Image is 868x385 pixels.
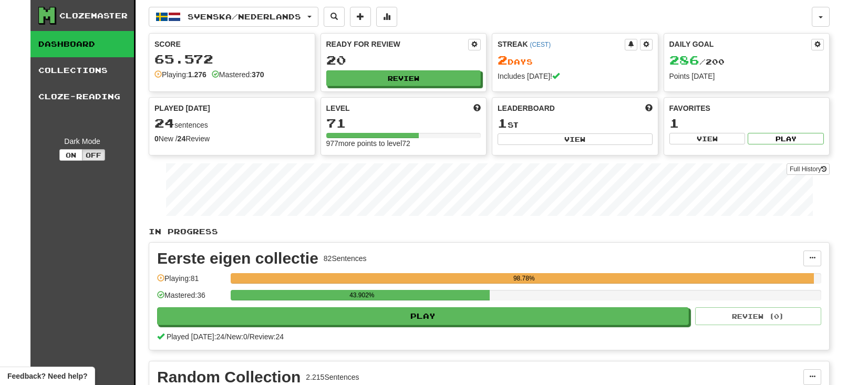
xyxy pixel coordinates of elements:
span: Played [DATE]: 24 [167,332,224,341]
div: 977 more points to level 72 [326,138,481,149]
strong: 0 [154,134,159,143]
div: Daily Goal [669,39,812,50]
button: Search sentences [324,7,345,27]
span: Svenska / Nederlands [188,12,301,21]
button: Add sentence to collection [350,7,371,27]
div: 71 [326,117,481,130]
span: / [247,332,250,341]
span: Review: 24 [250,332,284,341]
span: Level [326,103,350,113]
div: 98.78% [234,273,814,284]
span: Score more points to level up [473,103,481,113]
span: This week in points, UTC [645,103,653,113]
div: Playing: 81 [157,273,225,290]
span: / 200 [669,57,725,66]
div: Mastered: [212,69,264,80]
button: Play [157,307,689,325]
div: Clozemaster [59,11,128,21]
span: 24 [154,116,174,130]
div: Dark Mode [38,136,126,147]
span: Played [DATE] [154,103,210,113]
div: Streak [498,39,625,49]
button: Play [748,133,824,144]
div: 2.215 Sentences [306,372,359,382]
div: Favorites [669,103,824,113]
span: Leaderboard [498,103,555,113]
a: Full History [787,163,830,175]
span: / [224,332,226,341]
a: Dashboard [30,31,134,57]
button: Off [82,149,105,161]
strong: 1.276 [188,70,206,79]
strong: 370 [252,70,264,79]
div: Random Collection [157,369,301,385]
div: 1 [669,117,824,130]
div: Score [154,39,309,49]
p: In Progress [149,226,830,237]
div: Mastered: 36 [157,290,225,307]
div: Points [DATE] [669,71,824,81]
div: 82 Sentences [324,253,367,264]
a: Cloze-Reading [30,84,134,110]
div: st [498,117,653,130]
button: Review (0) [695,307,821,325]
div: 20 [326,54,481,67]
span: 1 [498,116,508,130]
strong: 24 [178,134,186,143]
a: (CEST) [530,41,551,48]
div: Includes [DATE]! [498,71,653,81]
button: More stats [376,7,397,27]
button: Svenska/Nederlands [149,7,318,27]
span: Open feedback widget [7,371,87,381]
span: New: 0 [226,332,247,341]
div: Playing: [154,69,206,80]
div: 65.572 [154,53,309,66]
span: 286 [669,53,699,67]
div: sentences [154,117,309,130]
div: Ready for Review [326,39,469,49]
button: View [498,133,653,145]
div: 43.902% [234,290,490,300]
div: New / Review [154,133,309,144]
div: Eerste eigen collectie [157,251,318,266]
button: View [669,133,746,144]
button: Review [326,70,481,86]
button: On [59,149,82,161]
div: Day s [498,54,653,67]
span: 2 [498,53,508,67]
a: Collections [30,57,134,84]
